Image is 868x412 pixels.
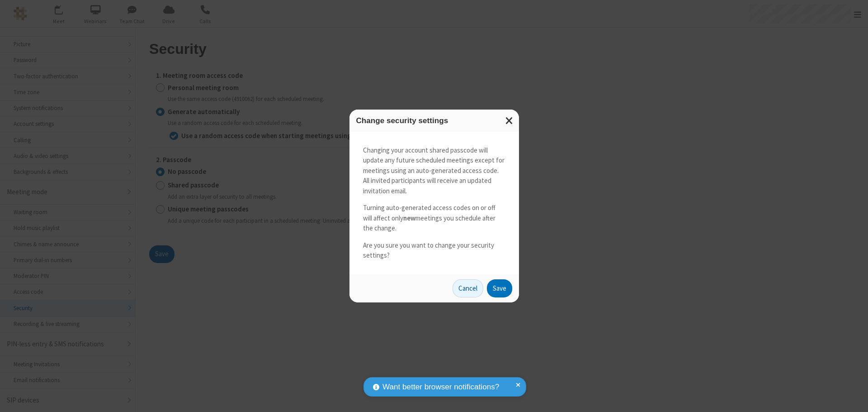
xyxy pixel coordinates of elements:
h3: Change security settings [356,116,512,125]
p: Changing your account shared passcode will update any future scheduled meetings except for meetin... [363,145,505,196]
p: Turning auto-generated access codes on or off will affect only meetings you schedule after the ch... [363,203,505,234]
button: Cancel [453,279,483,297]
button: Close modal [500,110,519,132]
span: Want better browser notifications? [382,381,499,393]
strong: new [403,214,415,222]
button: Save [487,279,512,297]
p: Are you sure you want to change your security settings? [363,240,505,261]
